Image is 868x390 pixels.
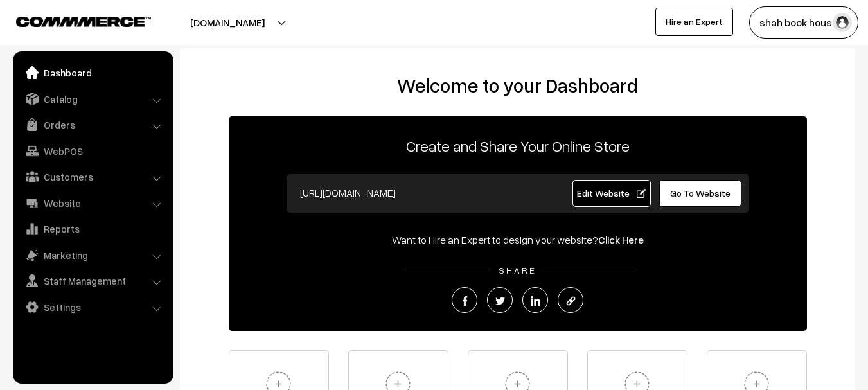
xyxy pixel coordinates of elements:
a: WebPOS [16,139,169,163]
button: shah book hous… [749,6,858,39]
p: Create and Share Your Online Store [229,134,807,157]
a: Edit Website [572,180,651,207]
a: Website [16,191,169,215]
a: Click Here [598,233,644,246]
span: Go To Website [670,188,731,199]
img: user [833,13,852,32]
img: COMMMERCE [16,17,151,26]
a: Marketing [16,244,169,267]
button: [DOMAIN_NAME] [145,6,310,39]
a: Go To Website [659,180,742,207]
a: Settings [16,296,169,319]
a: Hire an Expert [655,8,733,36]
a: Dashboard [16,61,169,84]
span: Edit Website [577,188,646,199]
a: Reports [16,217,169,240]
a: Orders [16,113,169,136]
a: Customers [16,165,169,188]
a: Staff Management [16,269,169,292]
h2: Welcome to your Dashboard [193,74,842,97]
a: COMMMERCE [16,13,128,28]
div: Want to Hire an Expert to design your website? [229,232,807,247]
a: Catalog [16,87,169,111]
span: SHARE [492,265,543,276]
